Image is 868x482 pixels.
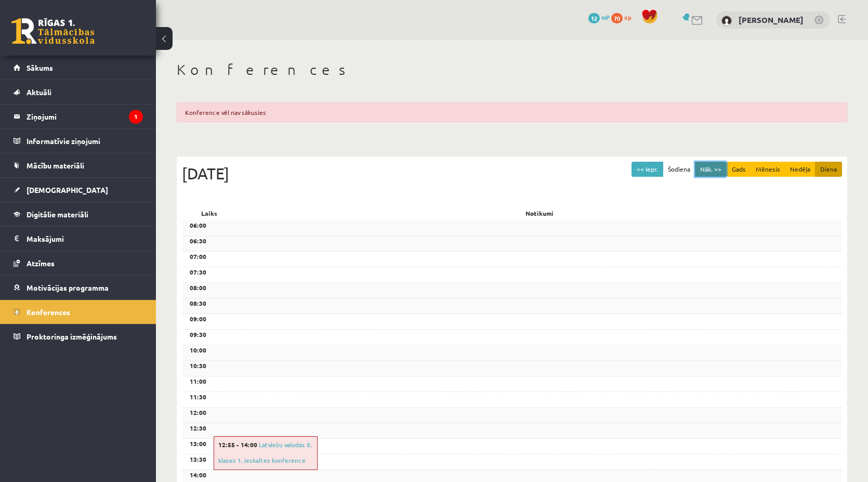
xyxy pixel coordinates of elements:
span: 12:55 - 14:00 [218,440,257,449]
button: Šodiena [663,162,695,177]
span: mP [601,13,610,21]
b: 13:00 [190,439,206,448]
button: Nedēļa [785,162,816,177]
a: Sākums [14,56,143,80]
span: Digitālie materiāli [27,210,88,219]
legend: Maksājumi [27,227,143,251]
a: Maksājumi [14,227,143,251]
b: 14:00 [190,471,206,479]
i: 1 [129,110,143,124]
span: Konferences [27,307,70,317]
a: Proktoringa izmēģinājums [14,324,143,348]
legend: Informatīvie ziņojumi [27,129,143,153]
a: Mācību materiāli [14,153,143,177]
b: 13:30 [190,455,206,463]
a: Atzīmes [14,251,143,275]
div: Laiks [182,206,237,220]
span: Motivācijas programma [27,283,109,292]
a: Latviešu valodas 8. klases 1. ieskaites konference [218,440,312,464]
div: Notikumi [237,206,842,220]
div: Konference vēl nav sākusies [177,102,847,122]
a: Aktuāli [14,80,143,104]
div: [DATE] [182,162,842,185]
b: 12:30 [190,424,206,432]
a: [DEMOGRAPHIC_DATA] [14,178,143,202]
a: Konferences [14,300,143,324]
span: 70 [611,13,623,23]
a: Rīgas 1. Tālmācības vidusskola [11,18,95,44]
button: Gads [727,162,751,177]
b: 11:30 [190,393,206,401]
button: << Iepr. [632,162,663,177]
span: Atzīmes [27,258,55,268]
b: 12:00 [190,408,206,416]
span: 12 [588,13,600,23]
span: xp [624,13,631,21]
button: Nāk. >> [695,162,727,177]
a: Ziņojumi1 [14,105,143,128]
span: Mācību materiāli [27,161,84,170]
a: [PERSON_NAME] [739,15,804,25]
b: 08:00 [190,283,206,292]
b: 06:00 [190,221,206,229]
legend: Ziņojumi [27,105,143,128]
b: 08:30 [190,299,206,307]
span: [DEMOGRAPHIC_DATA] [27,185,108,194]
button: Diena [815,162,842,177]
a: Informatīvie ziņojumi [14,129,143,153]
a: Motivācijas programma [14,276,143,299]
span: Proktoringa izmēģinājums [27,332,117,341]
span: Sākums [27,63,53,72]
button: Mēnesis [751,162,785,177]
b: 11:00 [190,377,206,385]
a: Digitālie materiāli [14,202,143,226]
img: Estere Apaļka [721,16,732,26]
a: 12 mP [588,13,610,21]
b: 07:00 [190,252,206,260]
a: 70 xp [611,13,636,21]
b: 10:00 [190,346,206,354]
span: Aktuāli [27,87,51,97]
b: 09:00 [190,315,206,323]
b: 09:30 [190,330,206,338]
b: 06:30 [190,237,206,245]
b: 07:30 [190,268,206,276]
h1: Konferences [177,61,847,79]
b: 10:30 [190,361,206,370]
